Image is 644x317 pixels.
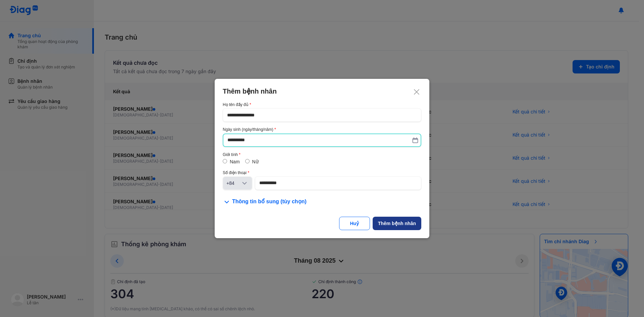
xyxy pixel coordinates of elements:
[223,152,421,157] div: Giới tính
[232,198,307,206] span: Thông tin bổ sung (tùy chọn)
[223,170,421,175] div: Số điện thoại
[223,87,421,96] div: Thêm bệnh nhân
[223,102,421,107] div: Họ tên đầy đủ
[339,217,370,230] button: Huỷ
[223,127,421,132] div: Ngày sinh (ngày/tháng/năm)
[378,220,416,227] div: Thêm bệnh nhân
[226,180,240,187] div: +84
[230,159,240,164] label: Nam
[373,217,421,230] button: Thêm bệnh nhân
[252,159,259,164] label: Nữ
